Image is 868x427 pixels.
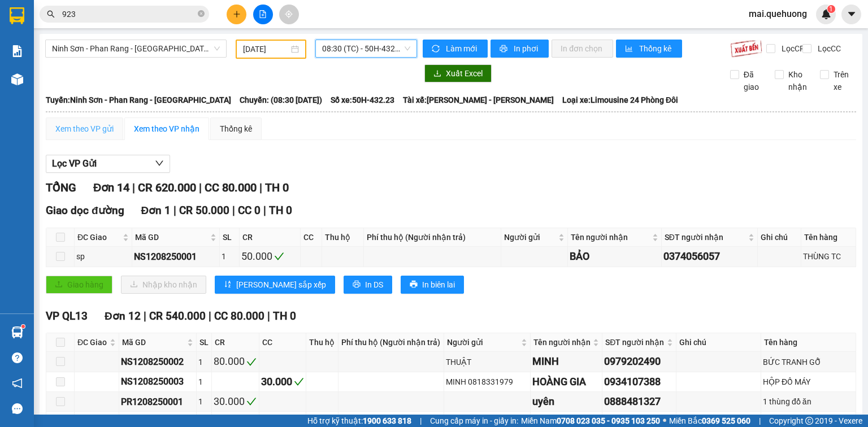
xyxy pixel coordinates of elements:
[504,231,556,243] span: Người gửi
[12,403,23,414] span: message
[306,333,338,352] th: Thu hộ
[446,42,479,55] span: Làm mới
[179,204,229,217] span: CR 50.000
[141,204,171,217] span: Đơn 1
[602,372,676,392] td: 0934107388
[212,333,259,352] th: CR
[602,352,676,372] td: 0979202490
[344,276,392,294] button: printerIn DS
[119,352,197,372] td: NS1208250002
[46,181,76,194] span: TỔNG
[155,159,164,168] span: down
[134,250,217,264] div: NS1208250001
[761,333,856,352] th: Tên hàng
[285,10,293,18] span: aim
[11,73,23,85] img: warehouse-icon
[261,374,304,390] div: 30.000
[12,378,23,389] span: notification
[552,40,613,58] button: In đơn chọn
[491,40,549,58] button: printerIn phơi
[665,231,746,243] span: SĐT người nhận
[105,310,141,323] span: Đơn 12
[294,377,304,387] span: check
[301,228,322,247] th: CC
[121,276,206,294] button: downloadNhập kho nhận
[422,278,455,291] span: In biên lai
[240,94,322,106] span: Chuyến: (08:30 [DATE])
[241,249,299,264] div: 50.000
[605,336,665,348] span: SĐT người nhận
[240,228,301,247] th: CR
[21,325,25,328] sup: 1
[273,310,296,323] span: TH 0
[322,228,363,247] th: Thu hộ
[198,376,210,388] div: 1
[134,123,199,135] div: Xem theo VP nhận
[447,336,519,348] span: Người gửi
[119,372,197,392] td: NS1208250003
[122,336,185,348] span: Mã GD
[676,333,761,352] th: Ghi chú
[805,417,813,425] span: copyright
[214,310,264,323] span: CC 80.000
[246,396,257,407] span: check
[322,40,411,57] span: 08:30 (TC) - 50H-432.23
[813,42,843,55] span: Lọc CC
[662,247,758,267] td: 0374056057
[269,204,292,217] span: TH 0
[625,45,635,54] span: bar-chart
[215,276,335,294] button: sort-ascending[PERSON_NAME] sắp xếp
[353,280,361,289] span: printer
[602,392,676,412] td: 0888481327
[403,94,554,106] span: Tài xế: [PERSON_NAME] - [PERSON_NAME]
[604,394,674,409] div: 0888481327
[233,10,241,18] span: plus
[570,249,659,264] div: BẢO
[401,276,464,294] button: printerIn biên lai
[46,95,231,104] b: Tuyến: Ninh Sơn - Phan Rang - [GEOGRAPHIC_DATA]
[11,45,23,57] img: solution-icon
[365,278,383,291] span: In DS
[224,280,232,289] span: sort-ascending
[739,68,767,93] span: Đã giao
[149,310,206,323] span: CR 540.000
[259,10,267,18] span: file-add
[410,280,418,289] span: printer
[46,155,170,173] button: Lọc VP Gửi
[571,231,650,243] span: Tên người nhận
[531,372,603,392] td: HOÀNG GIA
[236,278,326,291] span: [PERSON_NAME] sắp xếp
[663,249,756,264] div: 0374056057
[763,376,854,388] div: HỘP ĐỒ MÁY
[119,392,197,412] td: PR1208250001
[420,415,422,427] span: |
[132,247,219,267] td: NS1208250001
[55,123,114,135] div: Xem theo VP gửi
[604,374,674,390] div: 0934107388
[222,250,237,263] div: 1
[77,336,107,348] span: ĐC Giao
[531,392,603,412] td: uyên
[267,310,270,323] span: |
[214,394,257,409] div: 30.000
[562,94,678,106] span: Loại xe: Limousine 24 Phòng Đôi
[432,45,441,54] span: sync
[265,181,289,194] span: TH 0
[227,5,246,24] button: plus
[47,10,55,18] span: search
[220,228,240,247] th: SL
[829,5,833,13] span: 1
[663,419,666,423] span: ⚪️
[144,310,146,323] span: |
[214,354,257,369] div: 80.000
[198,10,205,17] span: close-circle
[616,40,682,58] button: bar-chartThống kê
[532,354,601,369] div: MINH
[259,181,262,194] span: |
[446,67,483,80] span: Xuất Excel
[93,181,129,194] span: Đơn 14
[46,204,124,217] span: Giao dọc đường
[740,7,816,21] span: mai.quehuong
[702,416,750,425] strong: 0369 525 060
[557,416,660,425] strong: 0708 023 035 - 0935 103 250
